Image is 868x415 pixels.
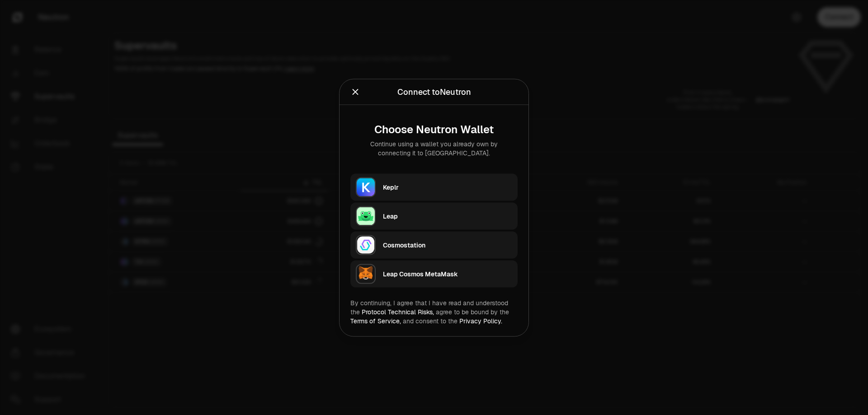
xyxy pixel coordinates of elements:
[350,298,518,325] div: By continuing, I agree that I have read and understood the agree to be bound by the and consent t...
[350,202,518,229] button: LeapLeap
[397,85,471,98] div: Connect to Neutron
[459,317,502,325] a: Privacy Policy.
[350,85,360,98] button: Close
[356,177,376,197] img: Keplr
[350,317,401,325] a: Terms of Service,
[356,235,376,255] img: Cosmostation
[362,308,434,316] a: Protocol Technical Risks,
[383,182,512,191] div: Keplr
[358,123,510,135] div: Choose Neutron Wallet
[350,231,518,258] button: CosmostationCosmostation
[383,211,512,220] div: Leap
[356,206,376,226] img: Leap
[358,139,510,157] div: Continue using a wallet you already own by connecting it to [GEOGRAPHIC_DATA].
[356,264,376,284] img: Leap Cosmos MetaMask
[383,269,512,278] div: Leap Cosmos MetaMask
[383,240,512,249] div: Cosmostation
[350,173,518,201] button: KeplrKeplr
[350,260,518,287] button: Leap Cosmos MetaMaskLeap Cosmos MetaMask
